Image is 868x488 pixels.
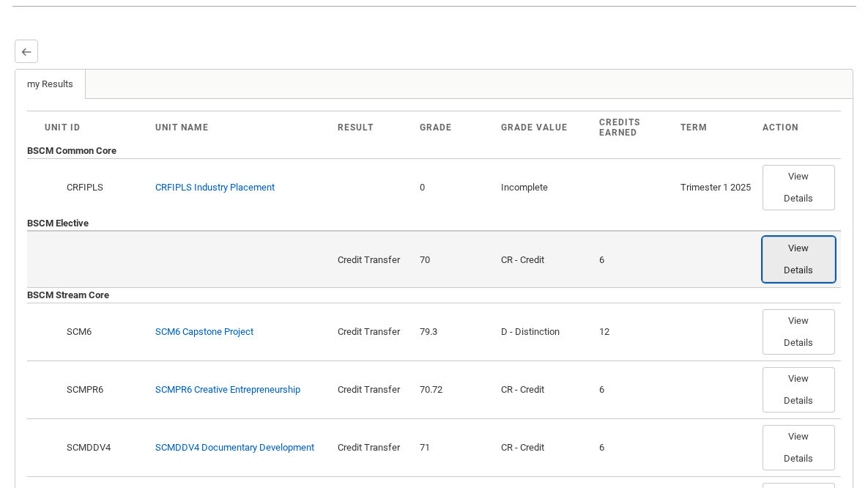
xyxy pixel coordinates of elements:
a: SCM6 Capstone Project [155,326,253,337]
div: Credits Earned [599,117,669,138]
div: CR - Credit [501,382,587,397]
div: Credit Transfer [338,440,407,455]
button: View Details [763,309,835,355]
div: 12 [599,325,669,339]
div: 79.3 [420,325,489,339]
div: 6 [599,382,669,397]
div: SCMDDV4 [64,440,144,455]
div: 6 [599,440,669,455]
div: CR - Credit [501,440,587,455]
div: CRFIPLS [64,180,144,195]
a: SCMDDV4 Documentary Development [155,442,314,453]
div: SCMPR6 Creative Entrepreneurship [155,382,300,397]
div: CRFIPLS Industry Placement [155,180,275,195]
a: my Results [15,70,86,99]
div: Term [680,122,751,133]
b: BSCM Elective [27,218,89,229]
div: CR - Credit [501,253,587,267]
div: Credit Transfer [338,325,407,339]
div: SCM6 [64,325,144,339]
button: View Details [763,165,835,210]
div: 0 [420,180,489,195]
div: Incomplete [501,180,587,195]
div: Result [338,122,407,133]
div: Credit Transfer [338,382,407,397]
div: 70.72 [420,382,489,397]
a: SCMPR6 Creative Entrepreneurship [155,384,300,395]
div: Unit Name [155,122,327,133]
div: 71 [420,440,489,455]
div: SCMDDV4 Documentary Development [155,440,314,455]
div: Unit ID [45,122,144,133]
div: Action [763,122,823,133]
div: SCM6 Capstone Project [155,325,253,339]
div: 70 [420,253,489,267]
div: Grade [420,122,489,133]
div: D - Distinction [501,325,587,339]
div: Trimester 1 2025 [680,180,751,195]
button: Back [15,40,38,63]
div: Grade Value [501,122,587,133]
button: View Details [763,367,835,413]
b: BSCM Common Core [27,145,116,156]
button: View Details [763,425,835,470]
div: 6 [599,253,669,267]
b: BSCM Stream Core [27,289,109,300]
a: CRFIPLS Industry Placement [155,182,275,193]
div: SCMPR6 [64,382,144,397]
div: Credit Transfer [338,253,407,267]
button: View Details [763,237,835,282]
